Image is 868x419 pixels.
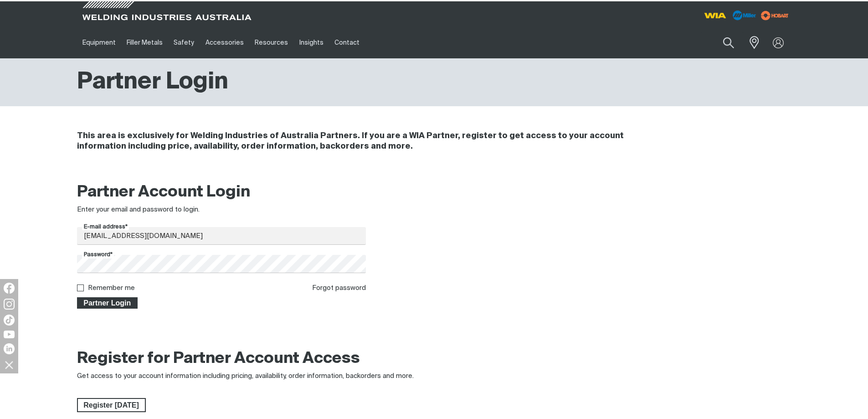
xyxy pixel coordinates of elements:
[77,27,613,58] nav: Main
[77,297,138,309] button: Partner Login
[1,357,17,372] img: hide socials
[701,32,744,53] input: Product name or item number...
[77,349,360,369] h2: Register for Partner Account Access
[4,315,15,326] img: TikTok
[77,182,366,202] h2: Partner Account Login
[200,27,249,58] a: Accessories
[78,398,145,413] span: Register [DATE]
[713,32,744,53] button: Search products
[121,27,168,58] a: Filler Metals
[293,27,329,58] a: Insights
[77,27,121,58] a: Equipment
[4,331,15,338] img: YouTube
[249,27,293,58] a: Resources
[77,67,228,97] h1: Partner Login
[77,372,414,379] span: Get access to your account information including pricing, availability, order information, backor...
[312,285,366,291] a: Forgot password
[4,283,15,294] img: Facebook
[78,297,137,309] span: Partner Login
[88,285,135,291] label: Remember me
[77,131,670,152] h4: This area is exclusively for Welding Industries of Australia Partners. If you are a WIA Partner, ...
[168,27,200,58] a: Safety
[329,27,365,58] a: Contact
[4,299,15,310] img: Instagram
[4,343,15,354] img: LinkedIn
[77,398,146,413] a: Register Today
[77,205,366,215] div: Enter your email and password to login.
[758,9,791,22] img: miller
